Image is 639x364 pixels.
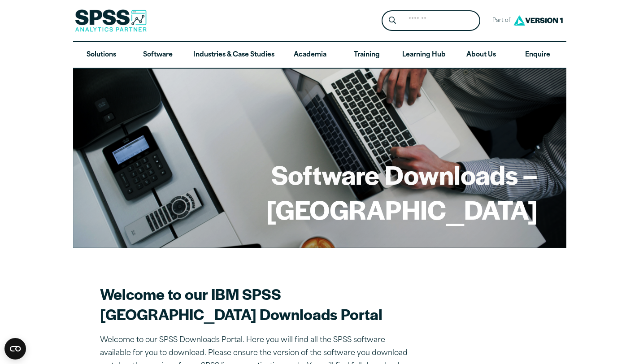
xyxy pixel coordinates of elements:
[102,157,538,226] h1: Software Downloads – [GEOGRAPHIC_DATA]
[75,9,147,32] img: SPSS Analytics Partner
[338,42,395,68] a: Training
[73,42,566,68] nav: Desktop version of site main menu
[130,42,186,68] a: Software
[382,10,480,31] form: Site Header Search Form
[100,284,414,324] h2: Welcome to our IBM SPSS [GEOGRAPHIC_DATA] Downloads Portal
[282,42,338,68] a: Academia
[186,42,282,68] a: Industries & Case Studies
[487,14,511,27] span: Part of
[453,42,509,68] a: About Us
[4,338,26,360] button: Open CMP widget
[509,42,566,68] a: Enquire
[73,42,130,68] a: Solutions
[511,12,565,29] img: Version1 Logo
[395,42,453,68] a: Learning Hub
[384,13,400,29] button: Search magnifying glass icon
[389,17,396,24] svg: Search magnifying glass icon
